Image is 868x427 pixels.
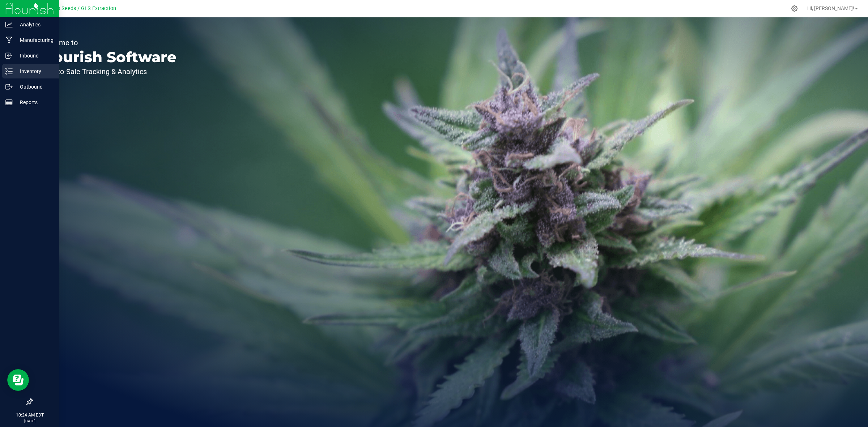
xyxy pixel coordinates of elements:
[13,36,56,44] p: Manufacturing
[13,20,56,29] p: Analytics
[807,5,854,11] span: Hi, [PERSON_NAME]!
[13,82,56,91] p: Outbound
[5,52,13,59] inline-svg: Inbound
[32,5,116,12] span: Great Lakes Seeds / GLS Extraction
[39,39,176,46] p: Welcome to
[3,418,56,424] p: [DATE]
[5,83,13,90] inline-svg: Outbound
[7,369,29,391] iframe: Resource center
[790,5,799,12] div: Manage settings
[39,68,176,75] p: Seed-to-Sale Tracking & Analytics
[5,37,13,44] inline-svg: Manufacturing
[5,68,13,75] inline-svg: Inventory
[13,67,56,76] p: Inventory
[5,21,13,28] inline-svg: Analytics
[13,51,56,60] p: Inbound
[3,412,56,418] p: 10:24 AM EDT
[13,98,56,107] p: Reports
[39,50,176,64] p: Flourish Software
[5,99,13,106] inline-svg: Reports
